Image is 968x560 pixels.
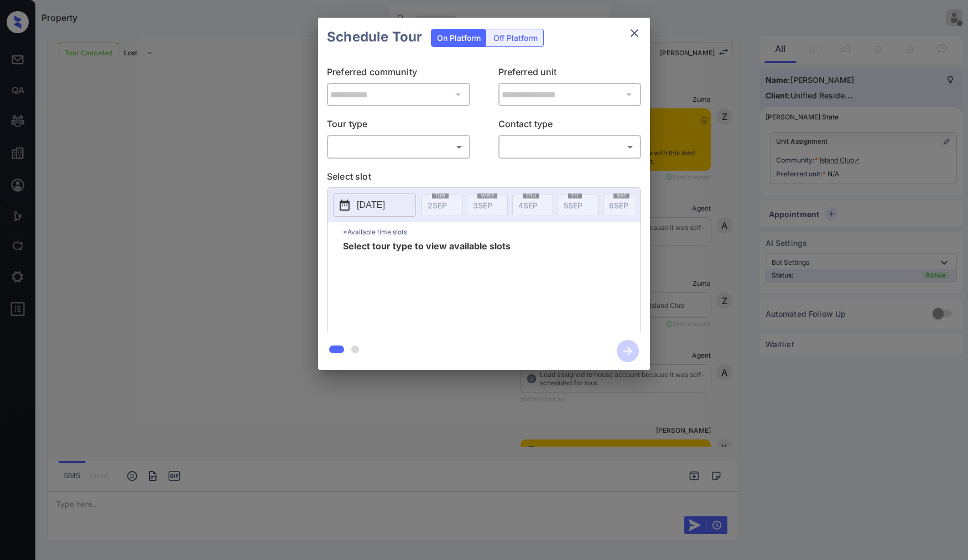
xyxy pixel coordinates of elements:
div: On Platform [431,29,486,46]
p: Select slot [327,170,641,187]
button: [DATE] [333,193,416,217]
p: Preferred unit [498,65,642,83]
div: Off Platform [488,29,543,46]
p: *Available time slots [343,222,641,242]
p: Preferred community [327,65,470,83]
button: close [623,22,646,44]
h2: Schedule Tour [318,18,431,56]
p: Tour type [327,117,470,135]
p: [DATE] [357,198,385,212]
p: Contact type [498,117,642,135]
span: Select tour type to view available slots [343,242,511,330]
